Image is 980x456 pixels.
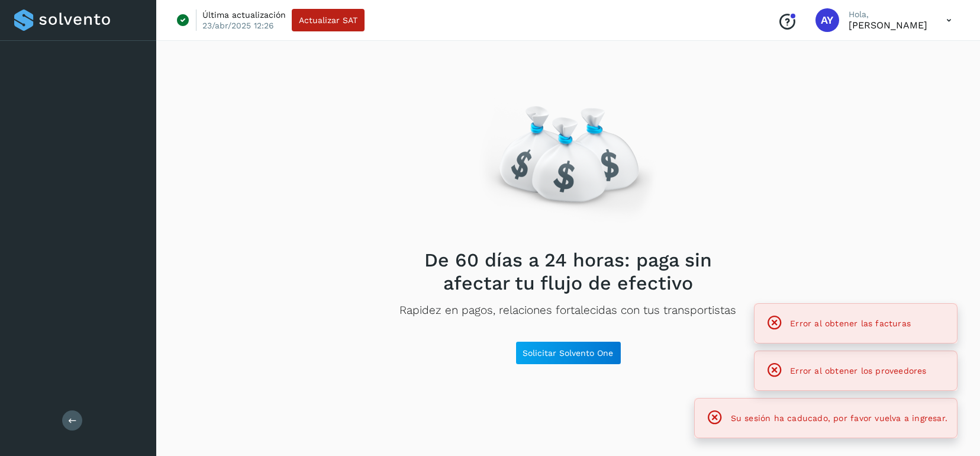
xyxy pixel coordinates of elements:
[299,16,357,24] span: Actualizar SAT
[849,9,927,20] p: Hola,
[292,9,365,31] button: Actualizar SAT
[515,341,621,365] button: Solicitar Solvento One
[202,20,274,31] p: 23/abr/2025 12:26
[202,9,286,20] p: Última actualización
[849,20,927,31] p: Andrea Yamilet Hernández
[399,249,737,294] h2: De 60 días a 24 horas: paga sin afectar tu flujo de efectivo
[790,366,927,375] span: Error al obtener los proveedores
[400,304,737,317] p: Rapidez en pagos, relaciones fortalecidas con tus transportistas
[466,66,670,239] img: Empty state image
[731,413,947,423] span: Su sesión ha caducado, por favor vuelva a ingresar.
[790,319,911,328] span: Error al obtener las facturas
[523,349,614,357] span: Solicitar Solvento One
